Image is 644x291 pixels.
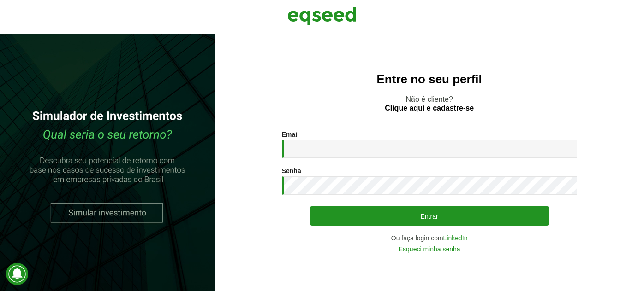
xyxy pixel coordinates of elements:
[282,131,299,138] label: Email
[443,235,468,241] a: LinkedIn
[287,5,357,28] img: EqSeed Logo
[385,105,474,112] a: Clique aqui e cadastre-se
[233,73,626,86] h2: Entre no seu perfil
[282,168,301,174] label: Senha
[310,206,549,226] button: Entrar
[399,246,460,252] a: Esqueci minha senha
[282,235,577,241] div: Ou faça login com
[233,95,626,112] p: Não é cliente?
